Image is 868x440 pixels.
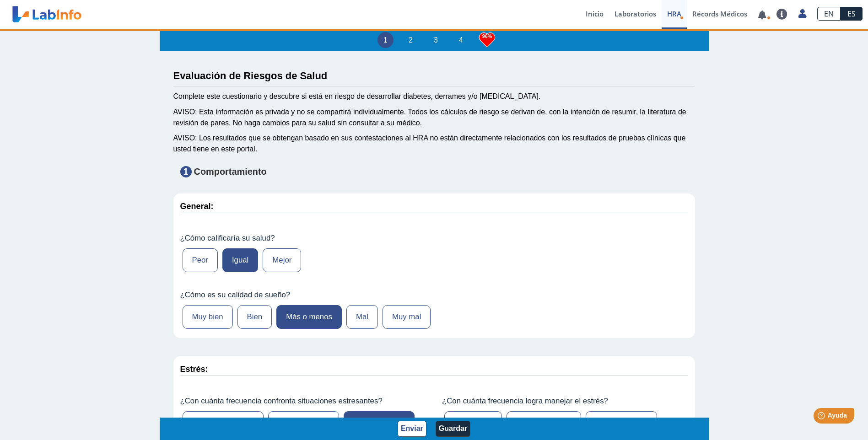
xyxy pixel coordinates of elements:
button: Enviar [398,421,426,437]
li: 2 [403,32,419,48]
label: ¿Con cuánta frecuencia logra manejar el estrés? [442,397,688,406]
label: Muy mal [383,305,431,329]
label: ¿Cómo es su calidad de sueño? [180,290,688,300]
h3: Evaluación de Riesgos de Salud [173,70,695,81]
strong: Estrés: [180,365,208,374]
label: ¿Cómo calificaría su salud? [180,234,688,243]
label: Mejor [263,248,301,272]
label: Continuamente [586,411,657,435]
strong: Comportamiento [194,166,267,177]
label: Con frecuencia [268,411,339,435]
strong: General: [180,202,214,211]
div: Complete este cuestionario y descubre si está en riesgo de desarrollar diabetes, derrames y/o [ME... [173,91,695,102]
div: AVISO: Esta información es privada y no se compartirá individualmente. Todos los cálculos de ries... [173,107,695,129]
button: Guardar [436,421,470,437]
label: Ocasionalmente [507,411,581,435]
label: Continuamente [344,411,415,435]
label: Más o menos [276,305,342,329]
span: 1 [180,166,192,177]
label: Peor [183,248,218,272]
label: ¿Con cuánta frecuencia confronta situaciones estresantes? [180,397,426,406]
iframe: Help widget launcher [787,404,858,430]
li: 4 [453,32,469,48]
label: De vez en cuando [183,411,264,435]
li: 1 [377,32,394,48]
span: HRA [667,9,681,18]
div: AVISO: Los resultados que se obtengan basado en sus contestaciones al HRA no están directamente r... [173,133,695,155]
label: Igual [222,248,258,272]
li: 3 [428,32,444,48]
label: Muy bien [183,305,233,329]
label: Casi nunca [444,411,502,435]
h3: 96% [479,31,495,42]
label: Mal [346,305,378,329]
label: Bien [237,305,272,329]
a: ES [841,7,863,21]
a: EN [817,7,841,21]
